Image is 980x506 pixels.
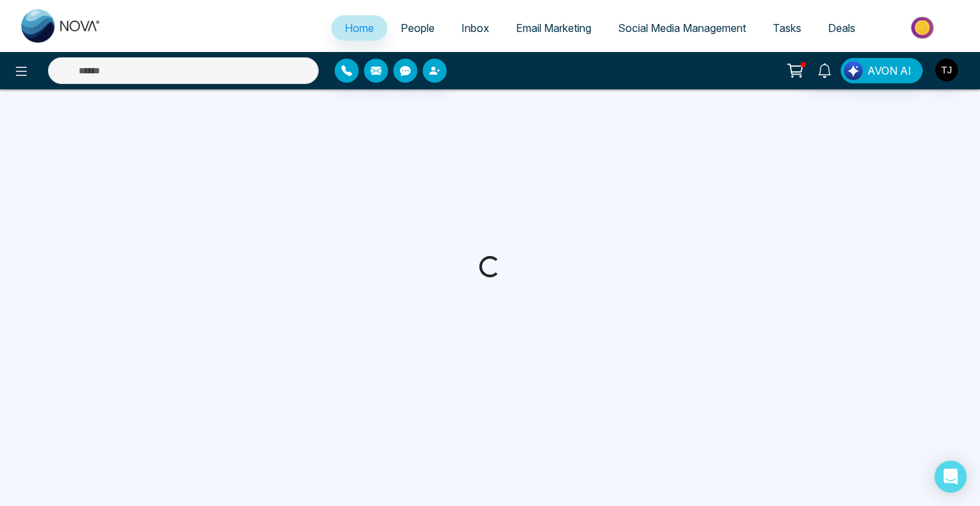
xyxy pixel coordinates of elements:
[935,461,967,493] div: Open Intercom Messenger
[387,15,448,41] a: People
[448,15,503,41] a: Inbox
[345,21,374,35] span: Home
[21,9,101,43] img: Nova CRM Logo
[331,15,387,41] a: Home
[516,21,591,35] span: Email Marketing
[935,59,958,81] img: User Avatar
[773,21,801,35] span: Tasks
[815,15,869,41] a: Deals
[618,21,746,35] span: Social Media Management
[844,61,863,80] img: Lead Flow
[875,13,972,43] img: Market-place.gif
[461,21,489,35] span: Inbox
[401,21,435,35] span: People
[759,15,815,41] a: Tasks
[605,15,759,41] a: Social Media Management
[867,63,911,79] span: AVON AI
[828,21,855,35] span: Deals
[503,15,605,41] a: Email Marketing
[841,58,923,83] button: AVON AI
